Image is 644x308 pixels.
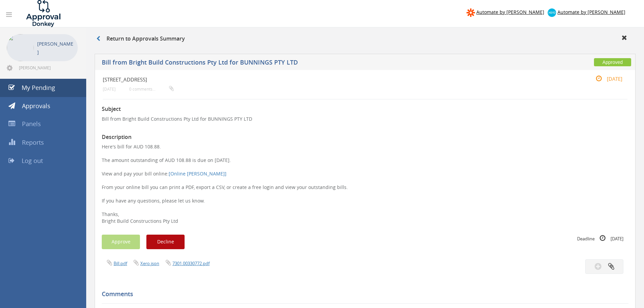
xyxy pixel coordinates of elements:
small: 0 comments... [129,87,174,92]
span: Approved [594,58,631,66]
h3: Description [102,134,628,140]
img: xero-logo.png [548,8,556,17]
span: Panels [22,120,41,128]
span: Log out [22,157,43,165]
h4: [STREET_ADDRESS] [103,77,540,82]
p: Here's bill for AUD 108.88. The amount outstanding of AUD 108.88 is due on [DATE]. View and pay y... [102,143,628,224]
span: [PERSON_NAME][EMAIL_ADDRESS][DOMAIN_NAME] [19,65,76,70]
h5: Bill from Bright Build Constructions Pty Ltd for BUNNINGS PTY LTD [102,59,472,68]
a: Xero.json [140,260,159,266]
img: zapier-logomark.png [467,8,475,17]
h3: Return to Approvals Summary [96,36,185,42]
button: Approve [102,235,140,249]
small: [DATE] [103,87,116,92]
h3: Subject [102,106,628,112]
small: Deadline [DATE] [577,235,623,242]
h5: Comments [102,291,623,298]
small: [DATE] [589,75,622,82]
p: [PERSON_NAME] [37,40,74,56]
a: 7301.00330772.pdf [172,260,210,266]
span: My Pending [22,84,55,92]
a: [Online [PERSON_NAME]] [169,170,226,177]
a: Bill.pdf [114,260,127,266]
span: Reports [22,138,44,146]
button: Decline [146,235,185,249]
span: Approvals [22,102,50,110]
span: Automate by [PERSON_NAME] [476,9,544,15]
span: Automate by [PERSON_NAME] [557,9,625,15]
p: Bill from Bright Build Constructions Pty Ltd for BUNNINGS PTY LTD [102,116,628,122]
